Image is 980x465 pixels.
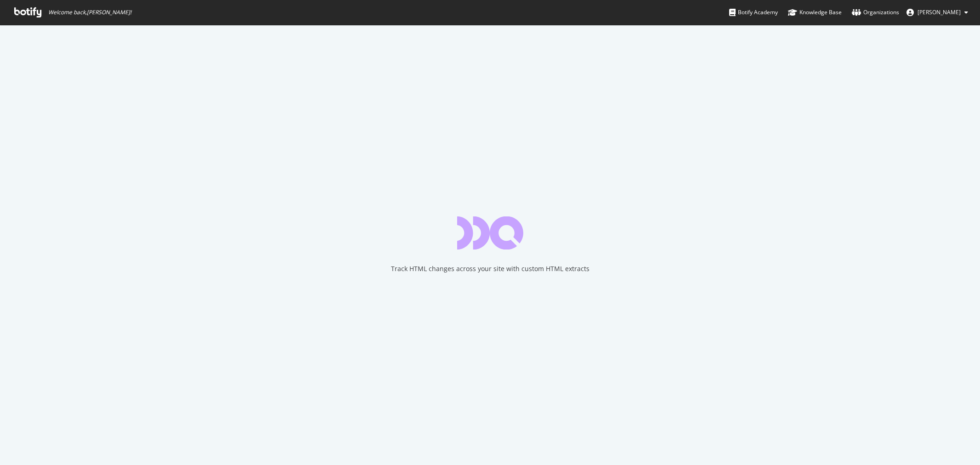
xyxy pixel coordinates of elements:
span: Welcome back, [PERSON_NAME] ! [48,9,131,16]
div: Knowledge Base [788,8,842,17]
div: Botify Academy [729,8,778,17]
div: animation [457,216,523,250]
button: [PERSON_NAME] [899,5,975,20]
div: Track HTML changes across your site with custom HTML extracts [391,264,589,273]
div: Organizations [852,8,899,17]
span: Jose Fausto Martinez [918,8,961,16]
